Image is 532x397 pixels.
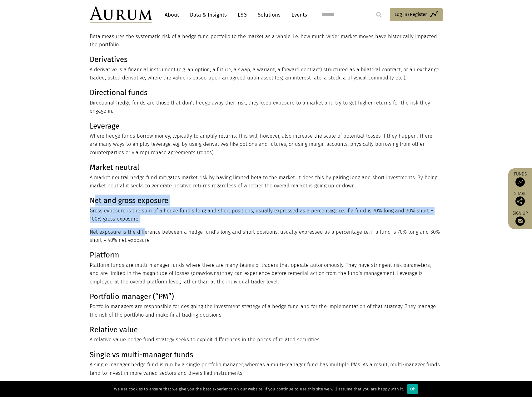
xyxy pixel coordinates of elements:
strong: Directional funds [90,88,147,97]
div: Share [511,191,529,206]
a: Log in/Register [390,8,443,21]
p: A derivative is a financial instrument (e.g. an option, a future, a swap, a warrant, a forward co... [90,53,441,82]
p: Beta measures the systematic risk of a hedge fund portfolio to the market as a whole, i.e. how mu... [90,20,441,49]
a: Solutions [255,9,284,21]
img: Access Funds [515,177,525,187]
div: Ok [407,384,418,394]
strong: Relative value [90,325,138,334]
p: Portfolio managers are responsible for designing the investment strategy of a hedge fund and for ... [90,291,441,319]
strong: Portfolio manager (“PM”) [90,292,174,301]
strong: Derivatives [90,55,127,64]
a: ESG [235,9,250,21]
p: Net exposure is the difference between a hedge fund’s long and short positions, usually expressed... [90,228,441,245]
a: About [162,9,182,21]
strong: Platform [90,251,119,259]
strong: Single vs multi-manager funds [90,350,193,359]
img: Sign up to our newsletter [515,216,525,226]
strong: Market neutral [90,163,139,172]
span: Log in/Register [395,11,427,18]
strong: Leverage [90,122,119,130]
p: A relative value hedge fund strategy seeks to exploit differences in the prices of related securi... [90,324,441,344]
strong: Net and gross exposure [90,196,168,205]
p: Where hedge funds borrow money, typically to amplify returns. This will, however, also increase t... [90,120,441,157]
a: Data & Insights [187,9,230,21]
p: Platform funds are multi-manager funds where there are many teams of traders that operate autonom... [90,249,441,286]
a: Funds [511,171,529,187]
p: A single manager hedge fund is run by a single portfolio manager, whereas a multi-manager fund ha... [90,349,441,377]
p: Directional hedge funds are those that don’t hedge away their risk, they keep exposure to a marke... [90,87,441,115]
input: Submit [373,8,385,21]
p: Gross exposure is the sum of a hedge fund’s long and short positions, usually expressed as a perc... [90,195,441,223]
strong: Beta [90,22,105,31]
img: Aurum [90,6,152,23]
p: A market neutral hedge fund mitigates market risk by having limited beta to the market. It does t... [90,161,441,190]
a: Events [288,9,307,21]
a: Sign up [511,211,529,226]
img: Share this post [515,196,525,206]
